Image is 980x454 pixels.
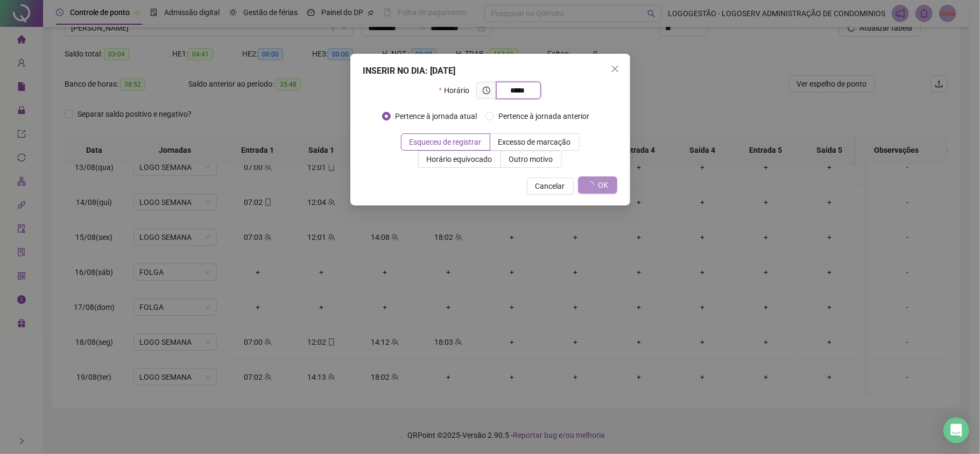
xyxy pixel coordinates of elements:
[578,176,617,194] button: OK
[391,110,481,122] span: Pertence à jornada atual
[439,82,476,99] label: Horário
[494,110,594,122] span: Pertence à jornada anterior
[410,138,482,146] span: Esqueceu de registrar
[509,155,553,164] span: Outro motivo
[611,65,619,73] span: close
[586,181,594,189] span: loading
[498,138,571,146] span: Excesso de marcação
[943,417,969,443] div: Open Intercom Messenger
[363,65,617,77] div: INSERIR NO DIA : [DATE]
[427,155,492,164] span: Horário equivocado
[483,87,490,94] span: clock-circle
[527,178,574,195] button: Cancelar
[598,179,609,191] span: OK
[607,60,624,77] button: Close
[535,180,565,192] span: Cancelar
